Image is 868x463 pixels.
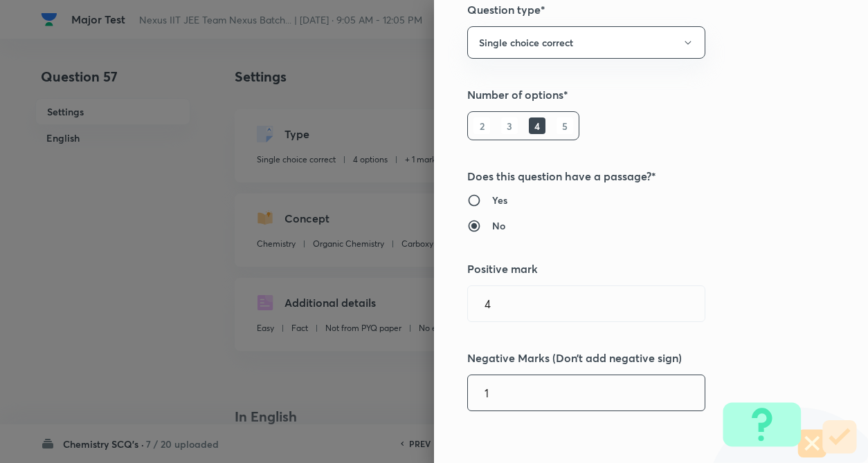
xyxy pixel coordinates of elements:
h6: No [492,218,505,233]
h5: Question type* [467,1,788,18]
h6: Yes [492,193,507,207]
h6: 2 [473,117,490,134]
input: Negative marks [468,375,705,410]
h6: 5 [557,117,573,134]
h6: 4 [529,117,545,134]
h5: Number of options* [467,86,788,103]
h6: 3 [501,117,518,134]
h5: Negative Marks (Don’t add negative sign) [467,350,788,366]
h5: Does this question have a passage?* [467,168,788,185]
button: Single choice correct [467,26,705,59]
h5: Positive mark [467,261,788,277]
input: Positive marks [468,286,705,321]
